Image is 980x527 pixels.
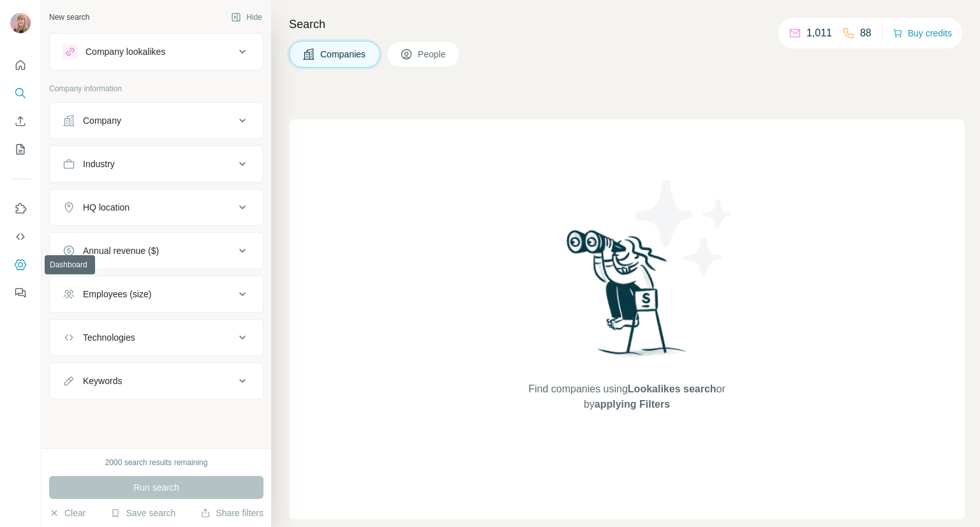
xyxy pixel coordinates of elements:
button: Quick start [10,54,31,77]
div: Keywords [83,375,122,387]
div: Industry [83,158,115,170]
button: Annual revenue ($) [50,235,263,266]
button: Search [10,82,31,105]
div: Employees (size) [83,288,151,301]
button: Save search [110,507,175,519]
button: Use Surfe on LinkedIn [10,197,31,220]
span: Find companies using or by [524,382,729,412]
button: Company lookalikes [50,36,263,67]
img: Surfe Illustration - Woman searching with binoculars [561,226,694,369]
div: Company lookalikes [85,45,165,58]
button: Hide [222,8,271,27]
button: Keywords [50,366,263,396]
button: Employees (size) [50,279,263,309]
span: People [418,48,447,61]
span: Companies [320,48,367,61]
div: 2000 search results remaining [105,457,208,468]
button: Company [50,105,263,136]
button: Share filters [200,507,264,519]
p: 88 [860,26,872,41]
img: Surfe Illustration - Stars [627,170,742,285]
button: Enrich CSV [10,110,31,133]
div: Technologies [83,331,135,344]
button: Clear [49,507,85,519]
div: Company [83,114,121,127]
div: Upgrade plan for full access to Surfe [246,3,426,31]
button: My lists [10,138,31,161]
p: Company information [49,83,264,94]
button: Buy credits [893,24,952,42]
h4: Search [289,15,965,33]
div: New search [49,11,89,23]
button: Industry [50,149,263,179]
button: Use Surfe API [10,225,31,248]
button: Feedback [10,281,31,304]
button: Technologies [50,322,263,353]
span: applying Filters [595,399,670,410]
div: HQ location [83,201,130,214]
p: 1,011 [806,26,832,41]
button: HQ location [50,192,263,223]
span: Lookalikes search [628,383,716,394]
button: Dashboard [10,253,31,276]
div: Annual revenue ($) [83,244,159,257]
img: Avatar [10,13,31,33]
